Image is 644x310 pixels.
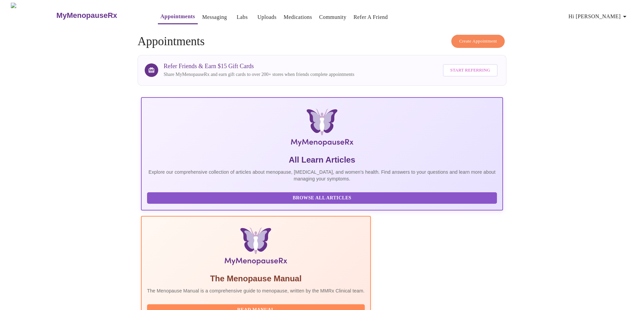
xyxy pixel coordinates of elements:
a: Refer a Friend [354,12,388,22]
h3: MyMenopauseRx [56,11,117,20]
h5: The Menopause Manual [147,273,365,284]
img: Menopause Manual [182,227,330,268]
button: Browse All Articles [147,192,497,204]
a: Community [319,12,347,22]
a: Start Referring [441,61,499,80]
a: Browse All Articles [147,195,499,200]
a: Uploads [257,12,277,22]
h4: Appointments [138,35,506,48]
img: MyMenopauseRx Logo [201,109,443,149]
button: Uploads [255,10,279,24]
button: Create Appointment [451,35,505,48]
button: Start Referring [443,64,498,77]
button: Medications [281,10,315,24]
span: Hi [PERSON_NAME] [569,12,629,21]
button: Community [316,10,349,24]
a: Appointments [161,12,195,21]
button: Messaging [199,10,230,24]
h3: Refer Friends & Earn $15 Gift Cards [164,63,354,70]
a: MyMenopauseRx [55,4,144,27]
span: Browse All Articles [154,194,490,202]
button: Hi [PERSON_NAME] [566,10,631,23]
button: Labs [231,10,253,24]
img: MyMenopauseRx Logo [11,3,55,28]
p: Explore our comprehensive collection of articles about menopause, [MEDICAL_DATA], and women's hea... [147,169,497,182]
span: Start Referring [450,66,490,74]
h5: All Learn Articles [147,154,497,165]
button: Appointments [158,10,198,24]
a: Labs [237,12,248,22]
a: Messaging [202,12,227,22]
p: Share MyMenopauseRx and earn gift cards to over 200+ stores when friends complete appointments [164,71,354,78]
button: Refer a Friend [351,10,391,24]
a: Medications [284,12,312,22]
span: Create Appointment [459,37,497,45]
p: The Menopause Manual is a comprehensive guide to menopause, written by the MMRx Clinical team. [147,287,365,294]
